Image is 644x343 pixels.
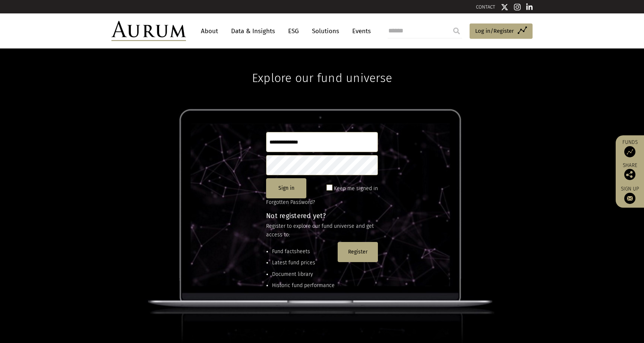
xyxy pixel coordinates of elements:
[111,21,186,41] img: Aurum
[624,193,635,204] img: Sign up to our newsletter
[501,3,508,11] img: Twitter icon
[272,259,335,267] li: Latest fund prices
[476,4,495,10] a: CONTACT
[284,24,303,38] a: ESG
[470,23,533,39] a: Log in/Register
[334,184,378,193] label: Keep me signed in
[624,146,635,157] img: Access Funds
[272,270,335,279] li: Document library
[624,169,635,180] img: Share this post
[266,199,315,205] a: Forgotten Password?
[227,24,279,38] a: Data & Insights
[266,213,378,219] h4: Not registered yet?
[619,186,640,204] a: Sign up
[514,3,521,11] img: Instagram icon
[252,48,392,85] h1: Explore our fund universe
[619,163,640,180] div: Share
[272,281,335,290] li: Historic fund performance
[266,222,378,239] p: Register to explore our fund universe and get access to:
[197,24,222,38] a: About
[308,24,343,38] a: Solutions
[266,178,306,198] button: Sign in
[338,242,378,262] button: Register
[272,248,335,256] li: Fund factsheets
[475,26,514,35] span: Log in/Register
[449,23,464,38] input: Submit
[348,24,371,38] a: Events
[619,139,640,157] a: Funds
[526,3,533,11] img: Linkedin icon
